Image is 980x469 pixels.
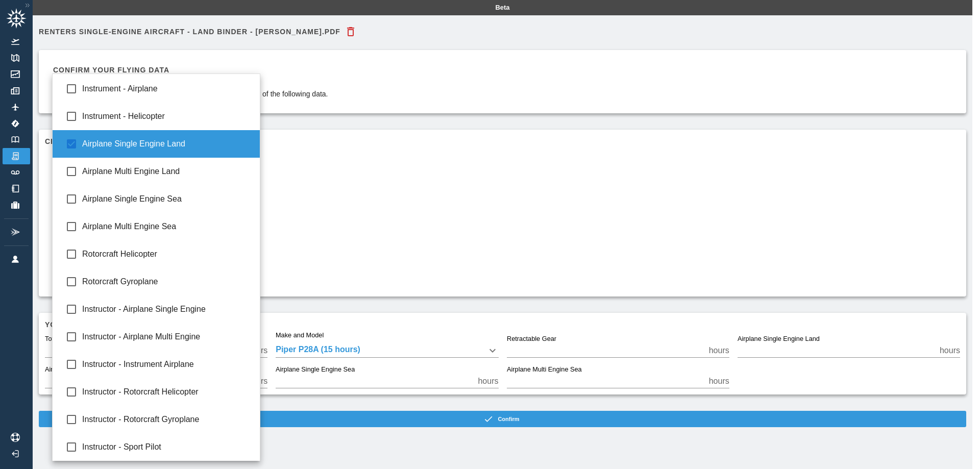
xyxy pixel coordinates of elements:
span: Instrument - Helicopter [82,110,252,122]
span: Airplane Single Engine Sea [82,193,252,205]
span: Instructor - Airplane Multi Engine [82,331,252,343]
span: Instructor - Rotorcraft Gyroplane [82,413,252,426]
span: Rotorcraft Helicopter [82,248,252,260]
span: Airplane Multi Engine Land [82,165,252,178]
span: Instructor - Sport Pilot [82,441,252,453]
span: Airplane Multi Engine Sea [82,220,252,233]
span: Airplane Single Engine Land [82,138,252,150]
span: Rotorcraft Gyroplane [82,276,252,288]
span: Instructor - Airplane Single Engine [82,303,252,315]
span: Instructor - Instrument Airplane [82,358,252,371]
span: Instrument - Airplane [82,83,252,95]
span: Instructor - Rotorcraft Helicopter [82,386,252,398]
